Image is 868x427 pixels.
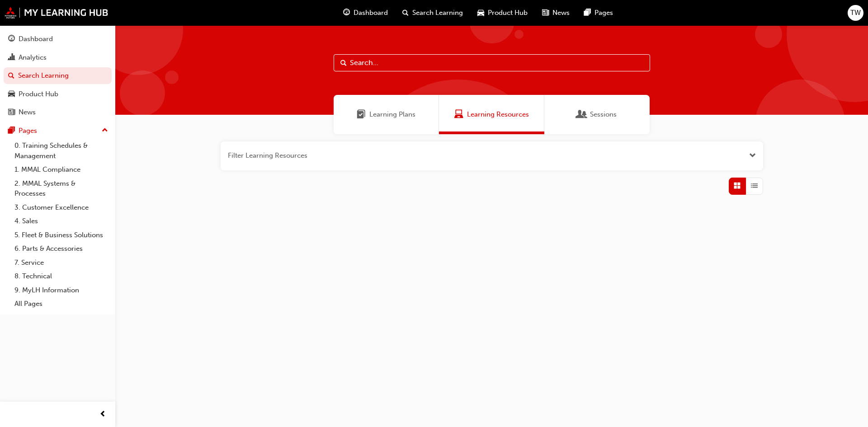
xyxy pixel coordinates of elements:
span: guage-icon [8,35,15,43]
a: car-iconProduct Hub [470,4,535,22]
span: Search Learning [412,8,463,18]
button: Pages [4,122,112,139]
a: 1. MMAL Compliance [11,163,112,177]
span: Dashboard [354,8,388,18]
span: Product Hub [488,8,528,18]
a: 2. MMAL Systems & Processes [11,177,112,201]
span: Sessions [577,109,586,120]
span: search-icon [402,7,409,19]
input: Search... [334,54,650,71]
a: 7. Service [11,256,112,270]
a: Learning PlansLearning Plans [334,95,439,134]
span: chart-icon [8,54,15,62]
a: news-iconNews [535,4,577,22]
a: News [4,104,112,121]
a: 8. Technical [11,269,112,283]
span: pages-icon [584,7,591,19]
span: Learning Resources [467,109,529,120]
a: Analytics [4,49,112,66]
span: Grid [734,181,741,191]
span: News [552,8,570,18]
span: Search [340,58,347,68]
span: guage-icon [343,7,350,19]
a: guage-iconDashboard [336,4,395,22]
span: Pages [594,8,613,18]
span: pages-icon [8,127,15,135]
span: car-icon [8,90,15,99]
button: DashboardAnalyticsSearch LearningProduct HubNews [4,29,112,122]
div: News [19,107,36,117]
div: Analytics [19,52,47,63]
a: Search Learning [4,67,112,84]
a: All Pages [11,297,112,311]
a: 9. MyLH Information [11,283,112,297]
span: Learning Resources [454,109,463,120]
span: car-icon [477,7,484,19]
button: TW [848,5,863,21]
span: news-icon [542,7,549,19]
button: Open the filter [749,150,756,161]
span: Learning Plans [369,109,415,120]
div: Pages [19,126,37,136]
img: mmal [5,7,108,19]
a: 0. Training Schedules & Management [11,139,112,163]
a: 3. Customer Excellence [11,201,112,215]
a: search-iconSearch Learning [395,4,470,22]
span: Learning Plans [357,109,366,120]
a: 5. Fleet & Business Solutions [11,228,112,242]
a: 6. Parts & Accessories [11,242,112,256]
div: Dashboard [19,34,53,44]
span: Sessions [590,109,617,120]
a: pages-iconPages [577,4,620,22]
span: up-icon [102,125,108,136]
a: Dashboard [4,31,112,47]
a: Learning ResourcesLearning Resources [439,95,544,134]
span: TW [850,8,861,18]
span: search-icon [8,72,14,80]
a: SessionsSessions [544,95,650,134]
a: 4. Sales [11,214,112,228]
span: news-icon [8,108,15,117]
span: prev-icon [99,409,106,420]
div: Product Hub [19,89,58,99]
span: List [751,181,758,191]
a: Product Hub [4,86,112,103]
